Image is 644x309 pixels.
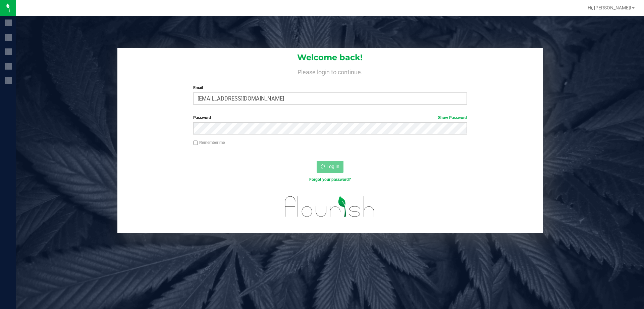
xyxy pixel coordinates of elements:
[438,115,467,120] a: Show Password
[193,115,211,120] span: Password
[117,53,543,62] h1: Welcome back!
[277,190,383,224] img: flourish_logo.svg
[193,141,198,145] input: Remember me
[317,161,343,173] button: Log In
[309,177,351,182] a: Forgot your password?
[588,5,631,10] span: Hi, [PERSON_NAME]!
[193,140,225,146] label: Remember me
[193,85,467,91] label: Email
[326,164,339,169] span: Log In
[117,67,543,75] h4: Please login to continue.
